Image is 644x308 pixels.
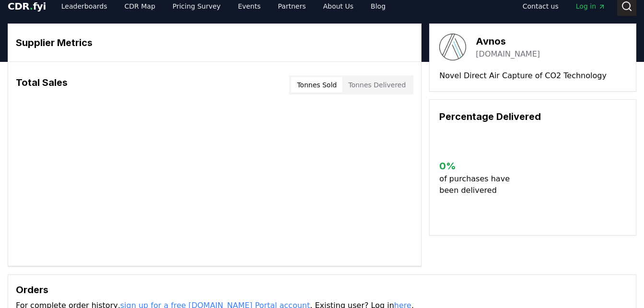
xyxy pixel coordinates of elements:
span: CDR fyi [8,0,46,12]
p: of purchases have been delivered [439,173,516,196]
h3: Orders [16,283,628,297]
a: [DOMAIN_NAME] [476,48,540,60]
p: Novel Direct Air Capture of CO2 Technology [439,70,626,82]
h3: Total Sales [16,75,68,95]
span: . [30,0,33,12]
h3: 0 % [439,159,516,173]
h3: Avnos [476,34,540,48]
h3: Percentage Delivered [439,109,626,124]
img: Avnos-logo [439,34,466,60]
h3: Supplier Metrics [16,36,413,50]
button: Tonnes Delivered [342,77,411,93]
button: Tonnes Sold [291,77,342,93]
span: Log in [576,1,606,11]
